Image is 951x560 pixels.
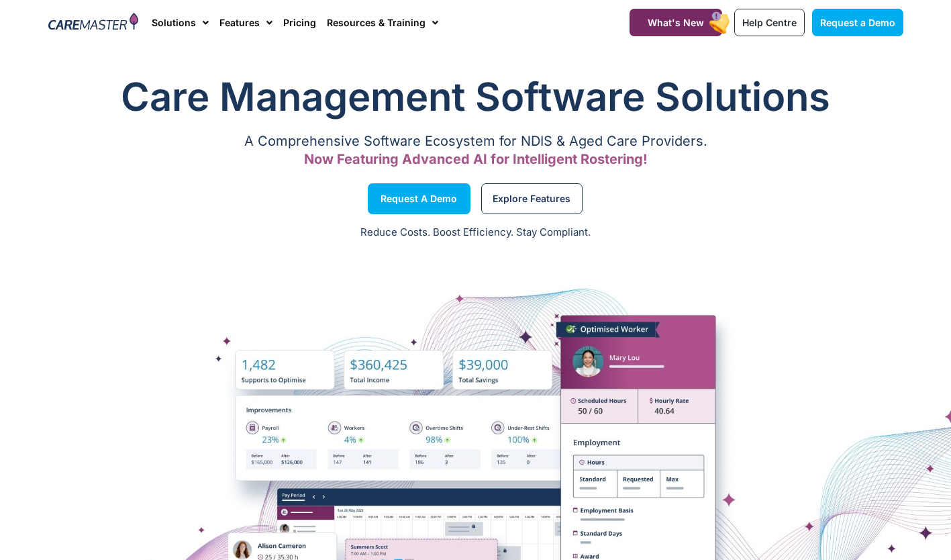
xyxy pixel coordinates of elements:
span: What's New [648,17,704,28]
span: Explore Features [493,195,570,202]
a: Explore Features [481,183,583,214]
p: Reduce Costs. Boost Efficiency. Stay Compliant. [8,225,943,240]
span: Now Featuring Advanced AI for Intelligent Rostering! [304,151,648,167]
a: Request a Demo [812,9,903,36]
span: Help Centre [742,17,797,28]
a: Request a Demo [368,183,470,214]
h1: Care Management Software Solutions [48,70,903,124]
a: What's New [630,9,722,36]
span: Request a Demo [381,195,457,202]
a: Help Centre [734,9,805,36]
span: Request a Demo [820,17,895,28]
p: A Comprehensive Software Ecosystem for NDIS & Aged Care Providers. [48,137,903,146]
img: CareMaster Logo [48,13,139,33]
